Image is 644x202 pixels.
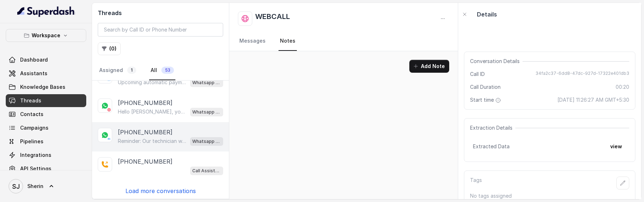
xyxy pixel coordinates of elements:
p: Call Assistant [192,167,221,174]
a: API Settings [6,162,86,175]
p: Workspace [32,31,60,40]
span: Campaigns [20,124,49,131]
nav: Tabs [238,32,449,51]
span: Assistants [20,70,47,77]
span: 34fa2c37-6dd8-47dc-927d-17322e401db3 [535,71,629,78]
a: Dashboard [6,53,86,66]
span: [DATE] 11:26:27 AM GMT+5:30 [557,96,629,104]
p: Whatsapp Support [192,138,221,145]
a: Assigned1 [98,61,138,80]
span: Sherin [27,183,43,190]
a: Sherin [6,176,86,196]
button: Workspace [6,29,86,42]
p: Tags [470,177,482,189]
span: Dashboard [20,56,48,63]
span: 53 [161,67,174,74]
span: Extraction Details [470,124,515,131]
span: Threads [20,97,41,104]
p: [PHONE_NUMBER] [118,128,172,136]
a: Threads [6,94,86,107]
span: Integrations [20,151,51,159]
span: Conversation Details [470,58,523,65]
a: Notes [279,32,297,51]
a: Messages [238,32,267,51]
span: Extracted Data [473,143,510,150]
span: Pipelines [20,138,43,145]
h2: WEBCALL [255,11,290,26]
button: view [606,140,626,153]
p: [PHONE_NUMBER] [118,98,172,107]
span: 1 [127,67,136,74]
span: Knowledge Bases [20,83,65,91]
span: API Settings [20,165,51,172]
span: Contacts [20,111,43,118]
p: Reminder: Our technician will visit your location on xy at 2:30 for your broadband installation. ... [118,138,187,145]
p: Whatsapp Support [192,79,221,86]
h2: Threads [98,9,223,17]
span: Start time [470,96,502,104]
input: Search by Call ID or Phone Number [98,23,223,37]
span: 00:20 [616,83,629,91]
button: (0) [98,42,121,55]
a: Integrations [6,149,86,162]
a: Campaigns [6,121,86,134]
p: Upcoming automatic payment Hi [PERSON_NAME], this is to remind you of your upcoming auto-pay: Acc... [118,79,187,86]
span: Call Duration [470,83,501,91]
p: Details [477,10,497,19]
img: light.svg [17,6,75,17]
text: SJ [12,183,20,190]
a: Contacts [6,108,86,121]
p: Hello [PERSON_NAME], your confirmation for Order is ready. [118,108,187,115]
a: Knowledge Bases [6,81,86,93]
a: Pipelines [6,135,86,148]
nav: Tabs [98,61,223,80]
button: Add Note [409,60,449,73]
p: Load more conversations [125,187,196,195]
p: [PHONE_NUMBER] [118,157,172,166]
p: Whatsapp Support [192,109,221,116]
span: Call ID [470,71,485,78]
p: No tags assigned [470,192,629,199]
a: All53 [149,61,175,80]
a: Assistants [6,67,86,80]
